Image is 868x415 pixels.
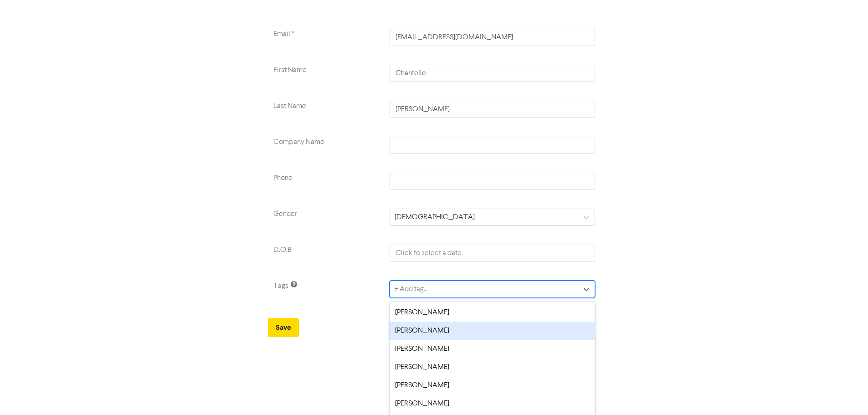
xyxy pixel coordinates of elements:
div: + Add tag... [395,284,428,295]
td: Company Name [268,131,385,167]
div: [PERSON_NAME] [390,395,595,413]
input: Click to select a date [390,245,595,262]
div: [PERSON_NAME] [390,376,595,395]
td: Required [268,23,385,59]
td: Tags [268,275,385,311]
div: [DEMOGRAPHIC_DATA] [395,212,475,223]
td: Phone [268,167,385,203]
div: [PERSON_NAME] [390,322,595,340]
div: [PERSON_NAME] [390,358,595,376]
td: Gender [268,203,385,239]
div: [PERSON_NAME] [390,303,595,322]
td: D.O.B [268,239,385,275]
iframe: Chat Widget [822,371,868,415]
td: First Name [268,59,385,95]
div: [PERSON_NAME] [390,340,595,358]
button: Save [268,318,299,337]
td: Last Name [268,95,385,131]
